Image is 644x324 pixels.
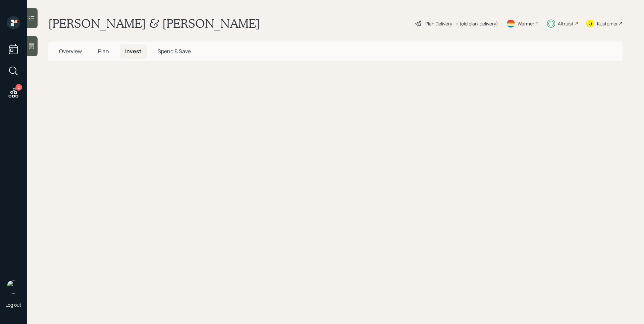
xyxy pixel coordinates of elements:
[125,48,142,55] span: Invest
[158,48,191,55] span: Spend & Save
[48,16,260,31] h1: [PERSON_NAME] & [PERSON_NAME]
[7,280,20,294] img: james-distasi-headshot.png
[98,48,109,55] span: Plan
[15,84,22,91] div: 2
[597,20,618,27] div: Kustomer
[425,20,452,27] div: Plan Delivery
[59,48,82,55] span: Overview
[455,20,498,27] div: • (old plan-delivery)
[558,20,574,27] div: Altruist
[5,302,21,308] div: Log out
[518,20,534,27] div: Warmer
